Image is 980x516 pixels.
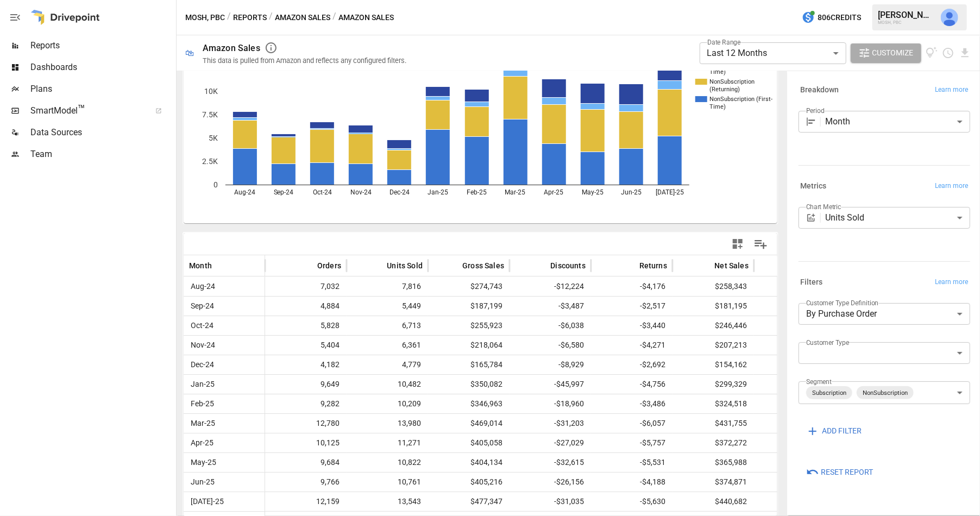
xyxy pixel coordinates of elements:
span: NonSubscription [858,387,912,399]
span: Aug-24 [189,277,217,296]
span: $165,784 [469,355,504,374]
button: Sort [301,258,316,273]
text: (Returning) [709,86,740,93]
span: $154,162 [713,355,749,374]
text: 0 [213,180,218,189]
text: 2.5K [202,157,218,166]
span: Plans [30,83,174,96]
span: -$6,057 [638,414,667,433]
button: Jeff Gamsey [934,2,965,33]
text: [DATE]-25 [656,188,684,196]
span: $324,518 [713,394,749,413]
button: View documentation [926,43,938,63]
h6: Metrics [800,180,827,192]
span: Month [189,260,212,271]
span: 6,713 [400,316,423,335]
label: Customer Type Definition [806,298,879,307]
span: -$3,487 [557,297,586,316]
span: $207,213 [713,336,749,355]
label: Date Range [707,37,741,47]
span: 4,884 [319,297,341,316]
span: -$5,757 [638,433,667,452]
span: $255,923 [469,316,504,335]
span: 7,816 [400,277,423,296]
span: 4,182 [319,355,341,374]
span: 11,271 [396,433,423,452]
span: $346,963 [469,394,504,413]
span: Subscription [808,387,851,399]
text: Time) [709,103,726,110]
button: Reports [233,11,267,24]
span: $372,272 [713,433,749,452]
span: $299,329 [713,375,749,394]
label: Customer Type [806,338,850,347]
span: $405,058 [469,433,504,452]
button: Customize [851,43,921,63]
span: 5,828 [319,316,341,335]
span: -$12,224 [552,277,586,296]
span: -$3,440 [638,316,667,335]
span: $246,446 [713,316,749,335]
span: 5,449 [400,297,423,316]
span: [DATE]-25 [189,492,225,511]
button: ADD FILTER [799,421,869,441]
span: $258,343 [713,277,749,296]
text: NonSubscription [709,78,755,85]
span: Customize [872,46,914,60]
span: $374,871 [713,473,749,492]
span: Dec-24 [189,355,216,374]
text: Oct-24 [313,188,332,196]
div: A chart. [184,28,778,223]
label: Period [806,106,825,115]
span: -$5,531 [638,453,667,472]
div: / [269,11,273,24]
span: $469,014 [469,414,504,433]
span: 806 Credits [818,11,861,24]
text: Sep-24 [274,188,294,196]
span: 9,649 [319,375,341,394]
span: Net Sales [714,260,749,271]
span: $405,216 [469,473,504,492]
div: By Purchase Order [799,303,970,325]
span: -$32,615 [552,453,586,472]
span: $181,195 [713,297,749,316]
div: This data is pulled from Amazon and reflects any configured filters. [203,56,406,65]
span: Units Sold [387,260,423,271]
span: Learn more [935,181,969,192]
text: 12.5K [198,64,218,72]
text: Dec-24 [390,188,410,196]
text: Time) [709,68,726,75]
span: 12,780 [315,414,341,433]
text: Mar-25 [505,188,526,196]
label: Chart Metric [806,202,841,211]
span: -$6,580 [557,336,586,355]
text: Feb-25 [467,188,487,196]
span: -$6,038 [557,316,586,335]
span: 5,404 [319,336,341,355]
span: 10,209 [396,394,423,413]
button: Schedule report [942,47,954,59]
span: -$8,929 [557,355,586,374]
span: -$31,035 [552,492,586,511]
text: 7.5K [202,110,218,119]
span: $187,199 [469,297,504,316]
div: 🛍 [185,48,194,58]
span: Returns [639,260,667,271]
img: Jeff Gamsey [941,9,958,26]
text: Jun-25 [621,188,642,196]
button: Download report [959,47,971,59]
button: Manage Columns [749,232,773,256]
span: 10,482 [396,375,423,394]
span: -$4,188 [638,473,667,492]
span: 9,282 [319,394,341,413]
span: $350,082 [469,375,504,394]
span: Mar-25 [189,414,217,433]
span: -$4,756 [638,375,667,394]
span: -$3,486 [638,394,667,413]
span: 7,032 [319,277,341,296]
span: -$18,960 [552,394,586,413]
label: Segment [806,377,832,386]
button: 806Credits [797,8,865,28]
text: Nov-24 [350,188,372,196]
span: -$2,517 [638,297,667,316]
